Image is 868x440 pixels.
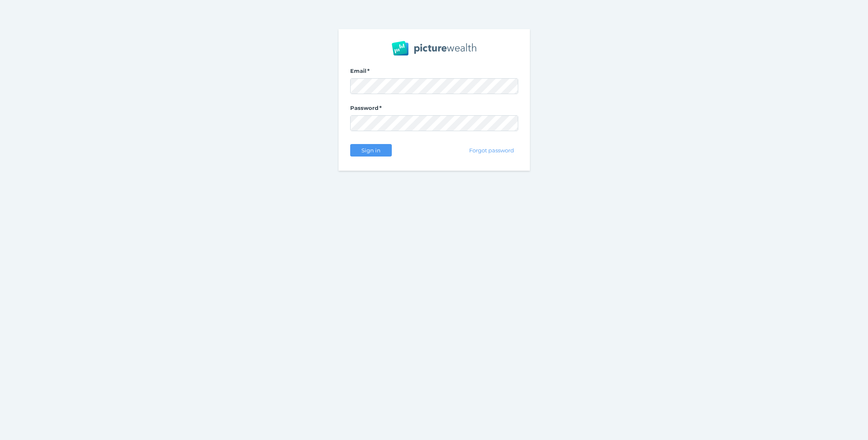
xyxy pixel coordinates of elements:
button: Sign in [350,144,392,157]
img: PW [392,41,476,56]
span: Forgot password [465,147,517,154]
button: Forgot password [465,144,518,157]
label: Password [350,104,518,115]
label: Email [350,67,518,78]
span: Sign in [358,147,384,154]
